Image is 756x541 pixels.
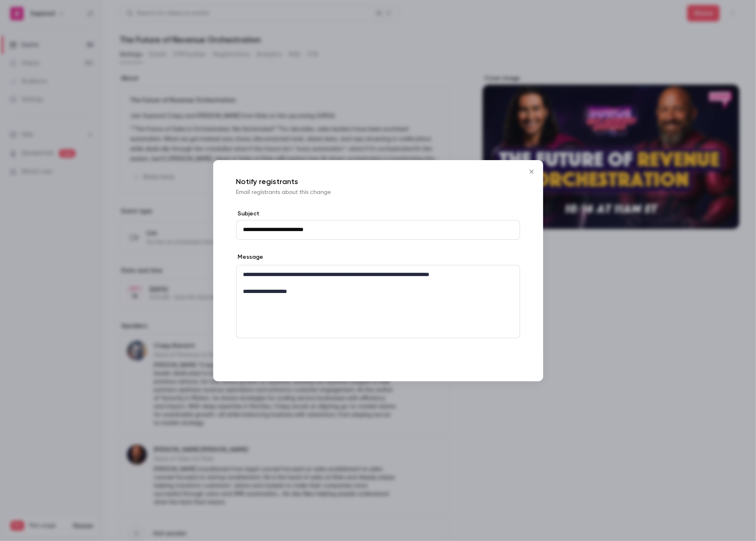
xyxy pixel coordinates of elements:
label: Subject [236,210,520,218]
div: editor [237,265,520,338]
p: Email registrants about this change [236,188,520,196]
p: Notify registrants [236,177,520,187]
button: Send email [454,358,520,375]
label: Message [236,253,264,261]
button: Close [523,163,540,180]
